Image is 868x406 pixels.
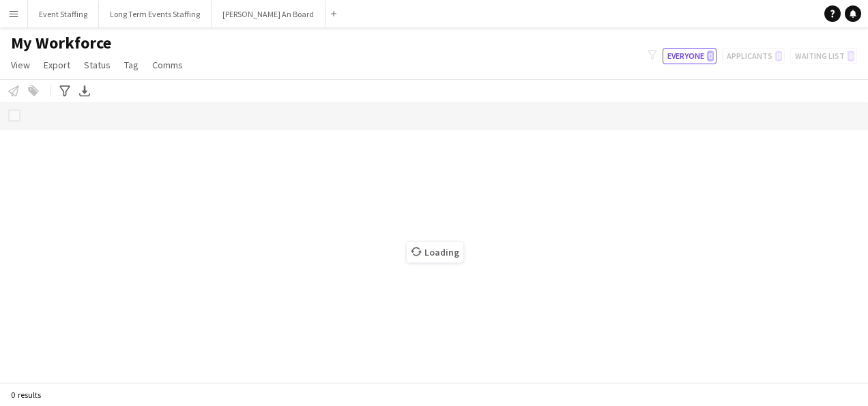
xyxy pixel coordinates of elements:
button: Event Staffing [28,1,99,27]
span: View [11,59,30,71]
a: Export [38,56,76,74]
span: My Workforce [11,33,111,53]
button: Everyone0 [663,48,717,64]
span: Comms [152,59,183,71]
span: Export [44,59,70,71]
span: Tag [124,59,139,71]
span: 0 [707,51,714,62]
app-action-btn: Export XLSX [76,83,93,99]
span: Status [84,59,111,71]
button: Long Term Events Staffing [99,1,212,27]
a: View [5,56,35,74]
span: Loading [407,242,463,262]
button: [PERSON_NAME] An Board [212,1,325,27]
app-action-btn: Advanced filters [57,83,73,99]
a: Status [78,56,116,74]
a: Comms [147,56,188,74]
a: Tag [119,56,144,74]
